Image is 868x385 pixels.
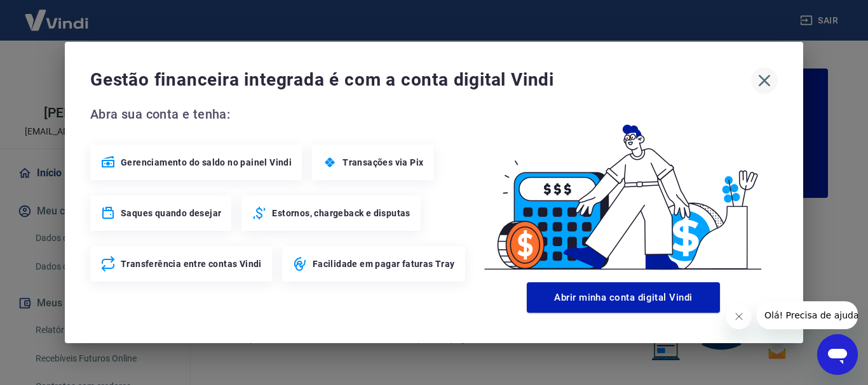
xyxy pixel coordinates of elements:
[121,156,292,169] span: Gerenciamento do saldo no painel Vindi
[90,67,751,93] span: Gestão financeira integrada é com a conta digital Vindi
[8,9,107,19] span: Olá! Precisa de ajuda?
[817,334,858,375] iframe: Botão para abrir a janela de mensagens
[313,258,455,270] span: Facilidade em pagar faturas Tray
[90,104,469,124] span: Abra sua conta e tenha:
[726,304,752,329] iframe: Fechar mensagem
[121,207,221,219] span: Saques quando desejar
[272,207,410,219] span: Estornos, chargeback e disputas
[757,301,858,329] iframe: Mensagem da empresa
[342,156,423,169] span: Transações via Pix
[527,282,720,313] button: Abrir minha conta digital Vindi
[121,258,262,270] span: Transferência entre contas Vindi
[469,104,778,277] img: Good Billing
